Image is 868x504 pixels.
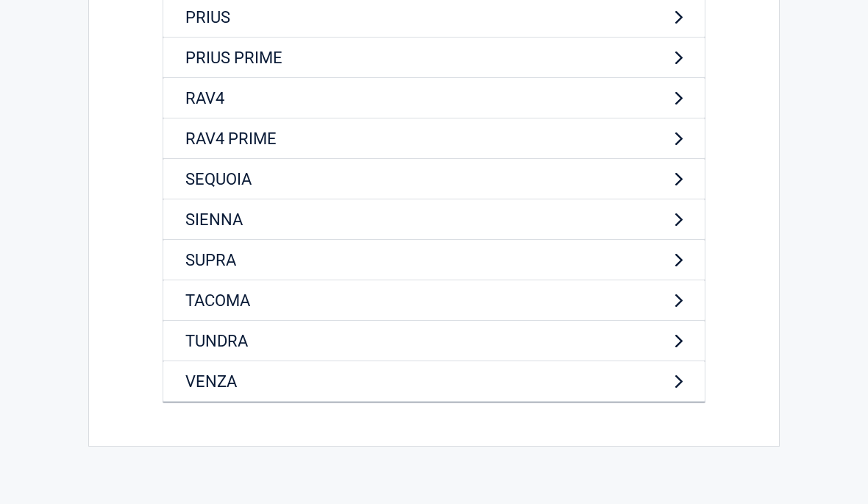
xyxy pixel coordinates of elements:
a: VENZA [163,361,705,402]
a: TUNDRA [163,321,705,361]
a: SIENNA [163,199,705,240]
a: PRIUS PRIME [163,38,705,78]
a: RAV4 [163,78,705,118]
a: SUPRA [163,240,705,280]
a: RAV4 PRIME [163,118,705,159]
a: SEQUOIA [163,159,705,199]
a: TACOMA [163,280,705,321]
